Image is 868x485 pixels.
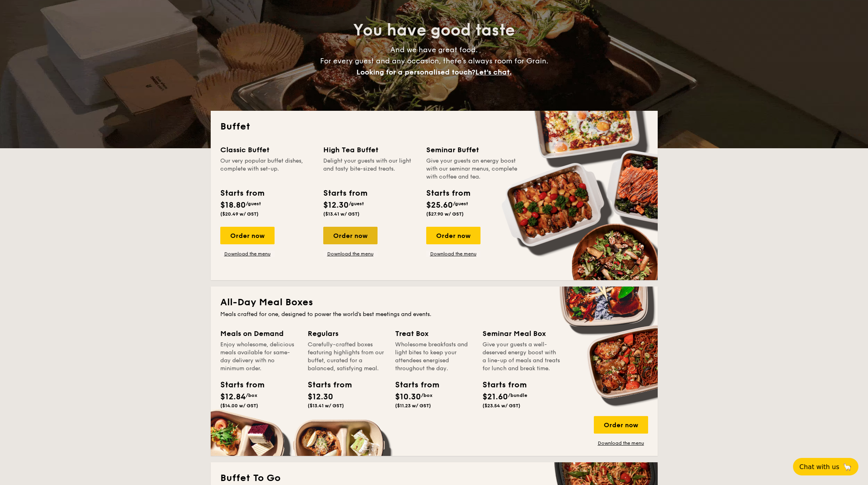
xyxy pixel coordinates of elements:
[323,200,349,210] span: $12.30
[220,251,275,257] a: Download the menu
[395,403,431,408] span: ($11.23 w/ GST)
[421,393,433,398] span: /box
[220,144,314,155] div: Classic Buffet
[220,120,648,133] h2: Buffet
[220,310,648,318] div: Meals crafted for one, designed to power the world's best meetings and events.
[475,68,512,77] span: Let's chat.
[793,458,858,475] button: Chat with us🦙
[323,251,378,257] a: Download the menu
[799,463,839,471] span: Chat with us
[426,200,453,210] span: $25.60
[482,341,560,373] div: Give your guests a well-deserved energy boost with a line-up of meals and treats for lunch and br...
[308,341,386,373] div: Carefully-crafted boxes featuring highlights from our buffet, curated for a balanced, satisfying ...
[220,200,246,210] span: $18.80
[320,45,548,77] span: And we have great food. For every guest and any occasion, there’s always room for Grain.
[395,379,431,391] div: Starts from
[353,21,515,40] span: You have good taste
[323,211,360,217] span: ($13.41 w/ GST)
[220,328,298,339] div: Meals on Demand
[508,393,527,398] span: /bundle
[395,328,473,339] div: Treat Box
[308,379,344,391] div: Starts from
[842,462,852,471] span: 🦙
[426,144,520,155] div: Seminar Buffet
[246,201,261,206] span: /guest
[220,296,648,309] h2: All-Day Meal Boxes
[323,227,378,244] div: Order now
[308,328,386,339] div: Regulars
[308,403,344,408] span: ($13.41 w/ GST)
[482,379,518,391] div: Starts from
[426,211,464,217] span: ($27.90 w/ GST)
[349,201,364,206] span: /guest
[220,227,275,244] div: Order now
[426,227,480,244] div: Order now
[220,379,256,391] div: Starts from
[246,393,257,398] span: /box
[426,187,470,199] div: Starts from
[482,392,508,402] span: $21.60
[482,328,560,339] div: Seminar Meal Box
[395,392,421,402] span: $10.30
[453,201,468,206] span: /guest
[323,187,367,199] div: Starts from
[220,392,246,402] span: $12.84
[308,392,333,402] span: $12.30
[323,144,417,155] div: High Tea Buffet
[594,416,648,434] div: Order now
[220,403,258,408] span: ($14.00 w/ GST)
[426,251,480,257] a: Download the menu
[323,157,417,181] div: Delight your guests with our light and tasty bite-sized treats.
[220,341,298,373] div: Enjoy wholesome, delicious meals available for same-day delivery with no minimum order.
[426,157,520,181] div: Give your guests an energy boost with our seminar menus, complete with coffee and tea.
[482,403,520,408] span: ($23.54 w/ GST)
[220,157,314,181] div: Our very popular buffet dishes, complete with set-up.
[395,341,473,373] div: Wholesome breakfasts and light bites to keep your attendees energised throughout the day.
[220,211,259,217] span: ($20.49 w/ GST)
[594,440,648,446] a: Download the menu
[356,68,475,77] span: Looking for a personalised touch?
[220,187,264,199] div: Starts from
[220,472,648,485] h2: Buffet To Go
